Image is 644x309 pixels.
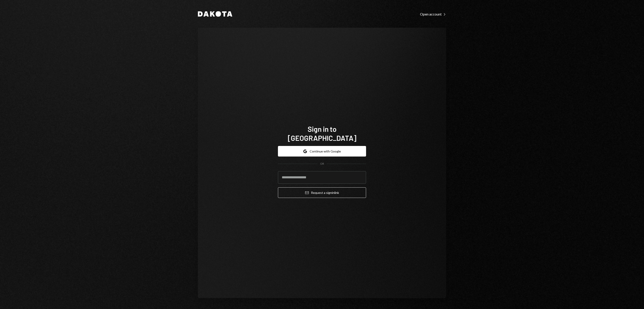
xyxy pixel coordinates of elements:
[278,124,366,142] h1: Sign in to [GEOGRAPHIC_DATA]
[278,187,366,198] button: Request a signinlink
[420,12,446,16] div: Open account
[420,11,446,16] a: Open account
[320,162,324,166] div: OR
[278,146,366,157] button: Continue with Google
